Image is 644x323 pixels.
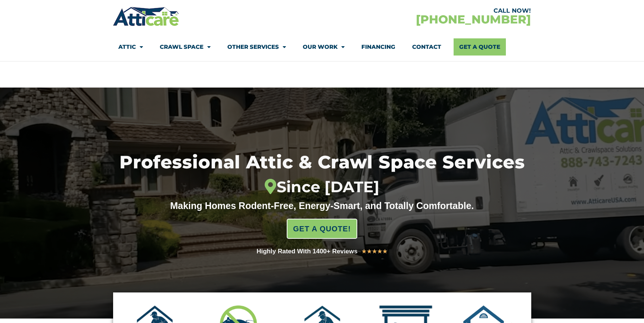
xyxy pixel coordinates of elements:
a: Other Services [227,38,286,56]
div: Highly Rated With 1400+ Reviews [256,246,358,257]
i: ★ [367,247,372,256]
nav: Menu [118,38,525,56]
a: Attic [118,38,143,56]
a: Contact [412,38,441,56]
i: ★ [382,247,388,256]
div: 5/5 [361,247,388,256]
i: ★ [377,247,382,256]
i: ★ [361,247,367,256]
i: ★ [372,247,377,256]
div: Making Homes Rodent-Free, Energy-Smart, and Totally Comfortable. [156,200,488,211]
a: Financing [361,38,395,56]
a: Get A Quote [454,38,506,56]
a: GET A QUOTE! [287,219,357,239]
div: Since [DATE] [78,178,566,196]
a: Our Work [303,38,345,56]
a: Crawl Space [160,38,211,56]
span: GET A QUOTE! [293,221,351,236]
h1: Professional Attic & Crawl Space Services [78,153,566,196]
div: CALL NOW! [322,8,531,14]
